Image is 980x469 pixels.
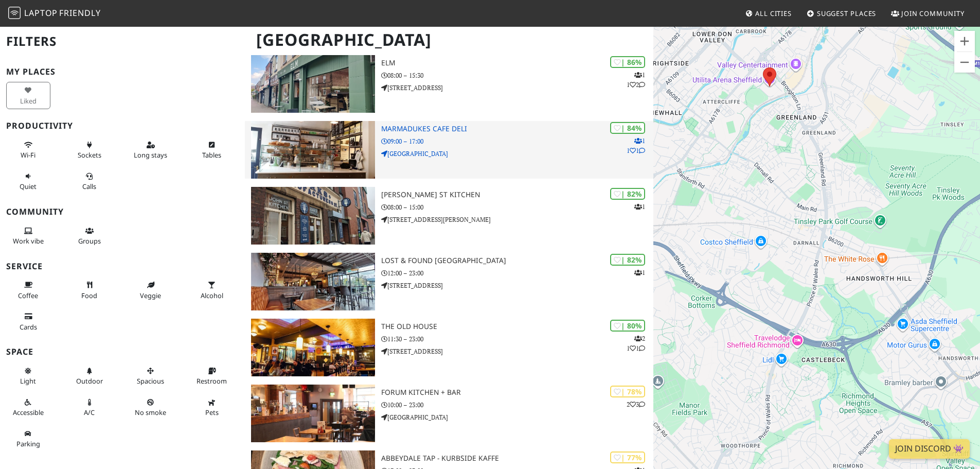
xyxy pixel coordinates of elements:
p: [GEOGRAPHIC_DATA] [381,149,653,159]
button: No smoke [129,394,173,421]
button: Restroom [190,362,234,390]
p: 10:00 – 23:00 [381,400,653,410]
a: Marmadukes Cafe Deli | 84% 111 Marmadukes Cafe Deli 09:00 – 17:00 [GEOGRAPHIC_DATA] [245,121,653,179]
span: Restroom [197,376,227,386]
img: LaptopFriendly [8,7,21,19]
p: 1 1 2 [627,70,645,90]
button: Light [6,362,50,390]
img: John St Kitchen [251,187,375,245]
a: ELM | 86% 112 ELM 08:00 – 15:30 [STREET_ADDRESS] [245,55,653,113]
img: Lost & Found Sheffield [251,253,375,310]
p: 08:00 – 15:00 [381,202,653,212]
p: 2 1 1 [627,334,645,353]
h3: Forum Kitchen + Bar [381,388,653,397]
h3: Lost & Found [GEOGRAPHIC_DATA] [381,256,653,265]
button: Quiet [6,168,50,195]
p: 1 [634,268,645,277]
p: [STREET_ADDRESS] [381,346,653,356]
img: Marmadukes Cafe Deli [251,121,375,179]
p: [GEOGRAPHIC_DATA] [381,412,653,422]
span: Veggie [140,291,161,300]
span: Friendly [59,7,100,19]
p: 11:30 – 23:00 [381,334,653,344]
p: 08:00 – 15:30 [381,71,653,80]
a: Join Community [887,4,969,23]
button: Parking [6,425,50,453]
a: LaptopFriendly LaptopFriendly [8,5,101,23]
span: Natural light [20,376,36,386]
button: Spacious [129,362,173,390]
span: Food [81,291,97,300]
button: Sockets [67,136,112,164]
div: | 84% [610,122,645,134]
button: Calls [67,168,112,195]
button: Work vibe [6,222,50,250]
button: Zoom in [954,31,975,51]
span: Work-friendly tables [202,150,221,160]
h3: Service [6,262,239,271]
button: Tables [190,136,234,164]
span: People working [13,236,44,246]
button: Outdoor [67,362,112,390]
h3: Abbeydale Tap - Kurbside Kaffe [381,454,653,463]
h2: Filters [6,26,239,57]
a: John St Kitchen | 82% 1 [PERSON_NAME] St Kitchen 08:00 – 15:00 [STREET_ADDRESS][PERSON_NAME] [245,187,653,245]
button: Food [67,276,112,304]
span: Group tables [78,236,101,246]
div: | 82% [610,188,645,200]
p: 12:00 – 23:00 [381,268,653,278]
button: Cards [6,308,50,335]
span: Alcohol [201,291,223,300]
h3: Space [6,347,239,357]
h3: Community [6,207,239,217]
span: Air conditioned [84,408,95,417]
p: 1 1 1 [627,136,645,155]
p: [STREET_ADDRESS] [381,83,653,93]
span: Credit cards [20,322,37,332]
a: All Cities [741,4,796,23]
span: Pet friendly [205,408,219,417]
a: Suggest Places [803,4,881,23]
p: 09:00 – 17:00 [381,136,653,146]
button: Veggie [129,276,173,304]
div: | 77% [610,451,645,463]
a: Forum Kitchen + Bar | 78% 23 Forum Kitchen + Bar 10:00 – 23:00 [GEOGRAPHIC_DATA] [245,385,653,442]
span: Join Community [901,9,965,18]
span: Long stays [134,150,167,160]
span: Spacious [137,376,164,386]
span: Power sockets [78,150,101,160]
button: Long stays [129,136,173,164]
span: Stable Wi-Fi [21,150,35,160]
h1: [GEOGRAPHIC_DATA] [248,26,651,54]
span: Outdoor area [76,376,103,386]
div: | 80% [610,320,645,332]
button: Accessible [6,394,50,421]
button: Alcohol [190,276,234,304]
span: All Cities [755,9,792,18]
button: Wi-Fi [6,136,50,164]
h3: [PERSON_NAME] St Kitchen [381,190,653,199]
h3: My Places [6,67,239,77]
p: [STREET_ADDRESS] [381,281,653,290]
span: Suggest Places [817,9,877,18]
button: A/C [67,394,112,421]
a: Lost & Found Sheffield | 82% 1 Lost & Found [GEOGRAPHIC_DATA] 12:00 – 23:00 [STREET_ADDRESS] [245,253,653,310]
span: Smoke free [135,408,166,417]
span: Video/audio calls [82,182,96,191]
h3: Productivity [6,121,239,131]
div: | 78% [610,386,645,397]
span: Coffee [18,291,38,300]
div: | 82% [610,254,645,266]
button: Zoom out [954,52,975,73]
img: ELM [251,55,375,113]
p: 1 [634,202,645,212]
p: [STREET_ADDRESS][PERSON_NAME] [381,215,653,224]
button: Coffee [6,276,50,304]
p: 2 3 [627,399,645,409]
span: Laptop [24,7,58,19]
button: Groups [67,222,112,250]
span: Quiet [20,182,37,191]
a: The Old House | 80% 211 The Old House 11:30 – 23:00 [STREET_ADDRESS] [245,319,653,376]
span: Parking [16,439,40,448]
img: Forum Kitchen + Bar [251,385,375,442]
